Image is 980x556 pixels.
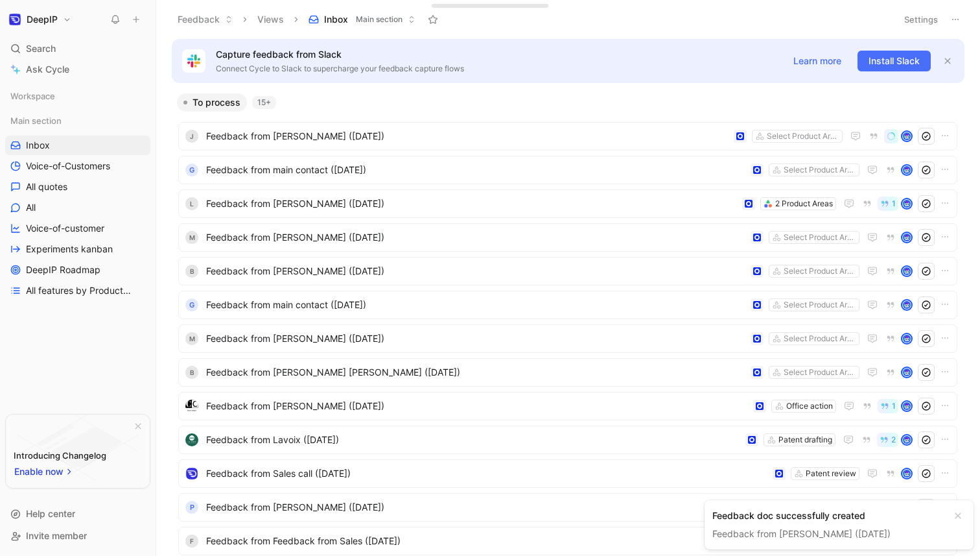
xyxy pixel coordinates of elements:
[902,165,911,175] img: avatar
[784,163,856,176] div: Select Product Areas
[712,508,945,524] div: Feedback doc successfully created
[177,93,247,112] button: To process
[902,132,911,141] img: avatar
[10,114,62,127] span: Main section
[185,433,198,446] img: logo
[251,10,290,29] button: Views
[5,239,150,259] a: Experiments kanban
[891,436,896,444] span: 2
[178,459,957,488] a: logoFeedback from Sales call ([DATE])Patent reviewavatar
[775,197,833,210] div: 2 Product Areas
[806,467,856,480] div: Patent review
[784,265,856,278] div: Select Product Areas
[206,128,729,144] span: Feedback from [PERSON_NAME] ([DATE])
[185,298,198,311] div: G
[178,493,957,522] a: PFeedback from [PERSON_NAME] ([DATE])Select Product Areasavatar
[185,197,198,210] div: L
[185,366,198,379] div: B
[878,197,898,211] button: 1
[26,508,75,519] span: Help center
[185,163,198,176] div: G
[902,199,911,208] img: avatar
[178,223,957,252] a: MFeedback from [PERSON_NAME] ([DATE])Select Product Areasavatar
[902,435,911,444] img: avatar
[206,533,740,549] span: Feedback from Feedback from Sales ([DATE])
[172,10,239,29] button: Feedback
[216,62,777,75] p: Connect Cycle to Slack to supercharge your feedback capture flows
[26,180,67,193] span: All quotes
[5,177,150,197] a: All quotes
[303,10,421,29] button: InboxMain section
[782,51,852,71] button: Learn more
[5,219,150,238] a: Voice-of-customer
[26,201,36,214] span: All
[767,130,839,143] div: Select Product Areas
[8,13,21,26] img: DeepIP
[902,402,911,411] img: avatar
[178,291,957,319] a: GFeedback from main contact ([DATE])Select Product Areasavatar
[185,231,198,244] div: M
[857,51,931,71] button: Install Slack
[178,156,957,184] a: GFeedback from main contact ([DATE])Select Product Areasavatar
[324,13,348,26] span: Inbox
[206,398,748,414] span: Feedback from [PERSON_NAME] ([DATE])
[14,464,65,479] span: Enable now
[14,448,106,463] div: Introducing Changelog
[26,160,110,173] span: Voice-of-Customers
[206,432,740,448] span: Feedback from Lavoix ([DATE])
[784,366,856,379] div: Select Product Areas
[185,535,198,548] div: F
[178,189,957,218] a: LFeedback from [PERSON_NAME] ([DATE])2 Product Areas1avatar
[356,13,402,26] span: Main section
[5,198,150,217] a: All
[26,263,100,276] span: DeepIP Roadmap
[178,527,957,555] a: FFeedback from Feedback from Sales ([DATE])Select Product Areas1avatar
[26,530,87,541] span: Invite member
[712,528,891,539] a: Feedback from [PERSON_NAME] ([DATE])
[14,463,75,480] button: Enable now
[185,501,198,514] div: P
[878,399,898,413] button: 1
[206,500,745,515] span: Feedback from [PERSON_NAME] ([DATE])
[178,257,957,285] a: BFeedback from [PERSON_NAME] ([DATE])Select Product Areasavatar
[902,267,911,276] img: avatar
[10,90,55,103] span: Workspace
[185,130,198,143] div: J
[185,332,198,345] div: M
[5,86,150,106] div: Workspace
[5,504,150,524] div: Help center
[5,526,150,546] div: Invite member
[26,41,56,56] span: Search
[902,233,911,242] img: avatar
[877,433,898,447] button: 2
[216,47,777,62] p: Capture feedback from Slack
[5,111,150,130] div: Main section
[206,230,745,245] span: Feedback from [PERSON_NAME] ([DATE])
[26,222,104,235] span: Voice-of-customer
[178,426,957,454] a: logoFeedback from Lavoix ([DATE])Patent drafting2avatar
[5,10,75,29] button: DeepIPDeepIP
[178,358,957,387] a: BFeedback from [PERSON_NAME] [PERSON_NAME] ([DATE])Select Product Areasavatar
[26,139,50,152] span: Inbox
[26,243,113,256] span: Experiments kanban
[898,10,944,29] button: Settings
[793,53,841,69] span: Learn more
[17,415,139,481] img: bg-BLZuj68n.svg
[784,231,856,244] div: Select Product Areas
[5,281,150,300] a: All features by Product area
[5,136,150,155] a: Inbox
[192,96,240,109] span: To process
[902,368,911,377] img: avatar
[206,263,745,279] span: Feedback from [PERSON_NAME] ([DATE])
[206,331,745,346] span: Feedback from [PERSON_NAME] ([DATE])
[185,265,198,278] div: B
[892,402,896,410] span: 1
[185,467,198,480] img: logo
[784,298,856,311] div: Select Product Areas
[178,122,957,151] a: JFeedback from [PERSON_NAME] ([DATE])Select Product Areasavatar
[26,62,69,77] span: Ask Cycle
[778,433,832,446] div: Patent drafting
[178,324,957,353] a: MFeedback from [PERSON_NAME] ([DATE])Select Product Areasavatar
[27,14,58,25] h1: DeepIP
[902,300,911,309] img: avatar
